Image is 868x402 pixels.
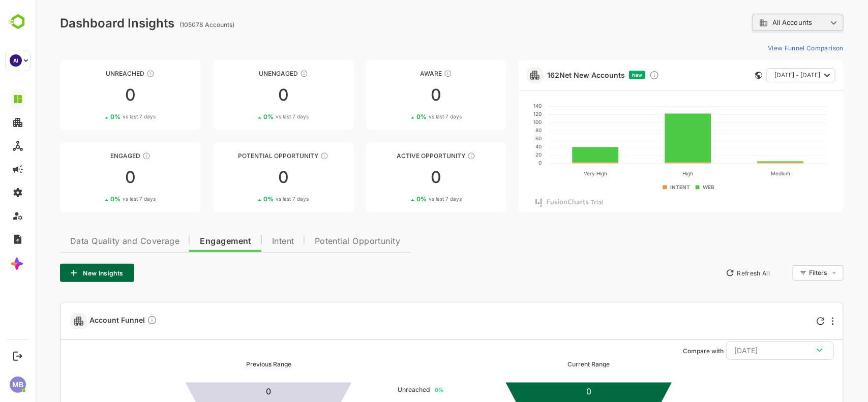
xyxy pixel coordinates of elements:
div: 0 [331,87,471,103]
div: This card does not support filter and segments [720,72,727,79]
div: 0 % [228,113,273,120]
div: These accounts are MQAs and can be passed on to Inside Sales [285,152,293,160]
a: Active OpportunityThese accounts have open opportunities which might be at any of the Sales Stage... [331,142,471,212]
div: 0 % [228,195,273,203]
span: vs last 7 days [240,195,273,203]
ag: (105078 Accounts) [144,21,202,28]
button: New Insights [24,264,99,282]
text: 80 [500,127,506,133]
button: [DATE] [691,342,798,360]
a: UnengagedThese accounts have not shown enough engagement and need nurturing00%vs last 7 days [177,60,318,130]
div: 0 % [75,195,120,203]
a: Potential OpportunityThese accounts are MQAs and can be passed on to Inside Sales00%vs last 7 days [177,142,318,212]
div: Aware [331,70,471,77]
text: 40 [500,143,506,149]
span: Data Quality and Coverage [35,237,144,245]
text: WEB [668,184,679,190]
span: New [596,72,607,78]
button: [DATE] - [DATE] [731,68,800,82]
div: Previous Range [211,360,256,368]
div: More [796,317,798,325]
span: [DATE] - [DATE] [739,69,785,82]
div: 0 % [381,195,426,203]
div: These accounts are warm, further nurturing would qualify them to MQAs [107,152,115,160]
span: vs last 7 days [393,195,426,203]
text: Medium [735,170,755,176]
span: Potential Opportunity [279,237,365,245]
div: Filters [773,269,792,276]
div: These accounts have not shown enough engagement and need nurturing [264,70,273,78]
div: These accounts have open opportunities which might be at any of the Sales Stages [432,152,440,160]
div: Active Opportunity [331,152,471,160]
span: vs last 7 days [393,113,426,120]
text: 0 [503,160,506,166]
div: Engaged [24,152,165,160]
div: All Accounts [724,18,792,27]
div: Unreached [24,70,165,77]
div: Dashboard Insights [24,16,139,30]
p12: 0 % [399,387,408,393]
text: 60 [500,135,506,141]
div: 0 [331,169,471,185]
img: BambooboxLogoMark.f1c84d78b4c51b1a7b5f700c9845e183.svg [5,12,31,32]
span: Account Funnel [54,315,122,327]
div: Potential Opportunity [177,152,318,160]
div: 0 [24,87,165,103]
a: EngagedThese accounts are warm, further nurturing would qualify them to MQAs00%vs last 7 days [24,142,165,212]
ul: Unreached [362,379,408,401]
span: All Accounts [737,19,776,26]
text: 20 [500,151,506,158]
a: 162Net New Accounts [512,71,589,79]
text: 100 [498,119,506,125]
div: Refresh [781,317,789,325]
div: Unengaged [177,70,318,77]
text: 140 [498,103,506,109]
div: All Accounts [716,13,808,33]
div: Compare Funnel to any previous dates, and click on any plot in the current funnel to view the det... [111,315,122,327]
button: View Funnel Comparison [728,40,808,56]
div: Filters [772,264,808,282]
text: High [647,170,658,177]
span: Engagement [164,237,216,245]
span: Intent [236,237,259,245]
div: Discover new ICP-fit accounts showing engagement — via intent surges, anonymous website visits, L... [614,70,624,80]
span: vs last 7 days [87,113,120,120]
text: 120 [498,111,506,117]
a: AwareThese accounts have just entered the buying cycle and need further nurturing00%vs last 7 days [331,60,471,130]
button: Refresh All [685,265,739,281]
div: These accounts have not been engaged with for a defined time period [111,70,119,78]
ag: Compare with [647,347,688,355]
div: AI [10,54,22,67]
span: vs last 7 days [87,195,120,203]
div: These accounts have just entered the buying cycle and need further nurturing [408,70,416,78]
a: UnreachedThese accounts have not been engaged with for a defined time period00%vs last 7 days [24,60,165,130]
div: MB [10,377,26,393]
button: Logout [11,349,24,363]
text: Very High [548,170,572,177]
div: 0 [24,169,165,185]
div: 0 [177,87,318,103]
div: 0 [177,169,318,185]
div: 0 % [381,113,426,120]
div: Current Range [532,360,575,368]
div: 0 % [75,113,120,120]
div: [DATE] [699,344,790,357]
span: vs last 7 days [240,113,273,120]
